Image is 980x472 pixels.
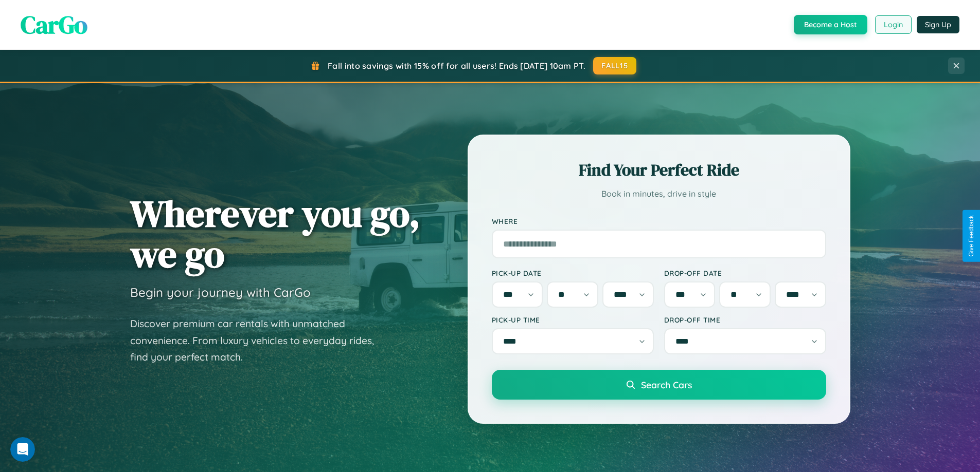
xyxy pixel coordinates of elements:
iframe: Intercom live chat [10,437,35,462]
label: Drop-off Time [664,315,826,324]
div: Give Feedback [968,215,975,257]
h3: Begin your journey with CarGo [130,285,311,300]
h2: Find Your Perfect Ride [492,159,826,181]
button: Sign Up [917,16,959,33]
span: Search Cars [641,379,692,390]
label: Pick-up Time [492,315,654,324]
span: CarGo [21,8,87,42]
button: Search Cars [492,370,826,400]
p: Discover premium car rentals with unmatched convenience. From luxury vehicles to everyday rides, ... [130,315,387,366]
label: Where [492,217,826,225]
button: Become a Host [794,15,867,34]
button: FALL15 [593,57,636,74]
button: Login [875,15,912,34]
span: Fall into savings with 15% off for all users! Ends [DATE] 10am PT. [328,61,585,71]
h1: Wherever you go, we go [130,193,420,274]
label: Drop-off Date [664,269,826,277]
p: Book in minutes, drive in style [492,186,826,201]
label: Pick-up Date [492,269,654,277]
